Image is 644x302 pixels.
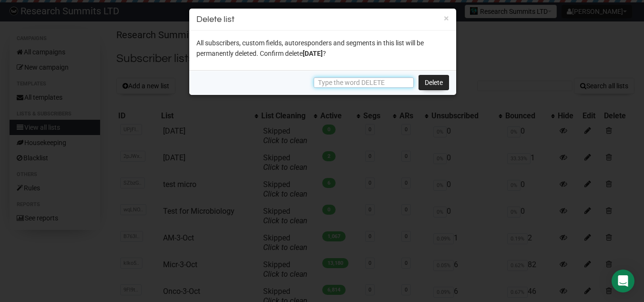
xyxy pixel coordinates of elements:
span: [DATE] [303,50,323,57]
p: All subscribers, custom fields, autoresponders and segments in this list will be permanently dele... [196,38,449,59]
a: Delete [419,75,449,90]
input: Type the word DELETE [314,77,414,88]
button: × [444,14,449,22]
div: Open Intercom Messenger [612,270,634,292]
h3: Delete list [196,13,449,26]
